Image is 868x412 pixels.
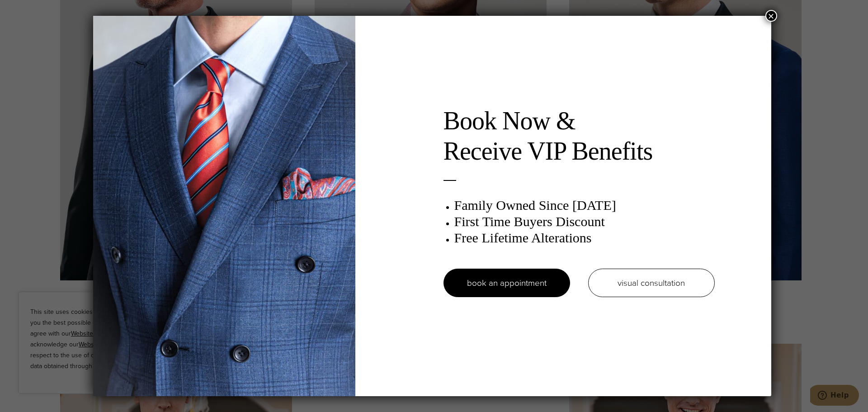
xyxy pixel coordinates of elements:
[443,269,570,297] a: book an appointment
[454,197,715,213] h3: Family Owned Since [DATE]
[454,213,715,230] h3: First Time Buyers Discount
[20,6,39,14] span: Help
[765,10,777,22] button: Close
[588,269,715,297] a: visual consultation
[443,106,715,166] h2: Book Now & Receive VIP Benefits
[454,230,715,246] h3: Free Lifetime Alterations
